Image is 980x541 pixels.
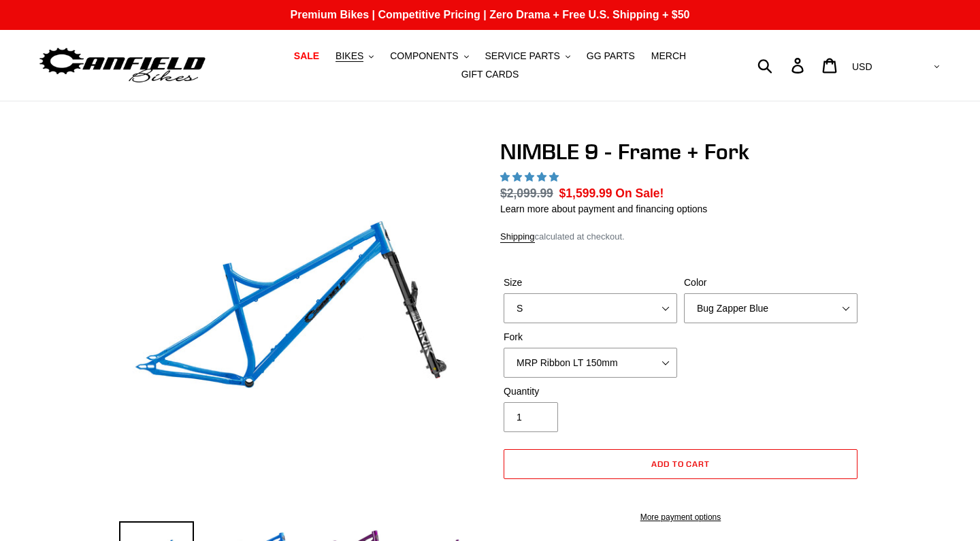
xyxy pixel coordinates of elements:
button: BIKES [329,47,380,65]
span: $1,599.99 [559,186,612,200]
span: MERCH [651,50,686,62]
s: $2,099.99 [500,186,553,200]
span: GG PARTS [587,50,635,62]
label: Quantity [504,384,677,399]
label: Color [684,276,857,290]
label: Fork [504,330,677,344]
span: On Sale! [615,184,664,202]
div: calculated at checkout. [500,230,861,244]
a: MERCH [644,47,693,65]
input: Search [765,50,800,80]
a: More payment options [504,511,857,523]
span: GIFT CARDS [461,69,519,80]
span: SERVICE PARTS [485,50,559,62]
span: BIKES [336,50,363,62]
button: SERVICE PARTS [478,47,576,65]
a: GIFT CARDS [455,65,526,84]
span: SALE [294,50,319,62]
img: NIMBLE 9 - Frame + Fork [122,142,477,497]
button: Add to cart [504,449,857,479]
h1: NIMBLE 9 - Frame + Fork [500,139,861,165]
span: COMPONENTS [390,50,458,62]
a: Learn more about payment and financing options [500,203,707,214]
a: GG PARTS [580,47,642,65]
a: SALE [287,47,326,65]
label: Size [504,276,677,290]
button: COMPONENTS [383,47,475,65]
a: Shipping [500,231,535,243]
span: 4.89 stars [500,171,561,182]
span: Add to cart [651,459,710,469]
img: Canfield Bikes [37,44,208,87]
